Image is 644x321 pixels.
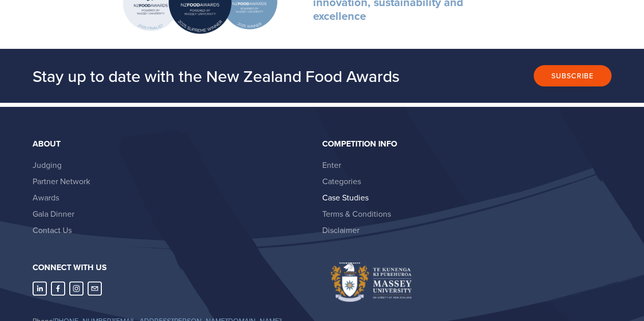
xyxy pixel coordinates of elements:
div: About [33,139,314,149]
a: nzfoodawards@massey.ac.nz [88,281,102,296]
a: Awards [33,192,59,203]
button: Subscribe [534,65,611,86]
h2: Stay up to date with the New Zealand Food Awards [33,66,413,86]
a: LinkedIn [33,281,47,296]
a: Partner Network [33,176,90,187]
a: Categories [322,176,361,187]
a: Gala Dinner [33,208,74,219]
a: Instagram [69,281,83,296]
h3: Connect with us [33,262,314,273]
a: Judging [33,159,62,170]
a: Terms & Conditions [322,208,391,219]
a: Case Studies [322,192,369,203]
a: Enter [322,159,341,170]
a: Disclaimer [322,224,359,236]
a: Contact Us [33,224,72,236]
a: Abbie Harris [51,281,65,296]
div: Competition Info [322,139,603,149]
